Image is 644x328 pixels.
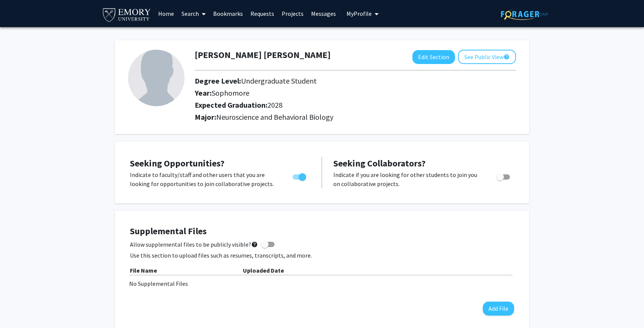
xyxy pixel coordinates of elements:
span: Sophomore [212,88,249,98]
mat-icon: help [504,52,510,61]
a: Bookmarks [209,0,247,27]
span: Seeking Opportunities? [130,157,224,169]
button: Edit Section [412,50,455,64]
h2: Major: [195,113,516,122]
a: Messages [307,0,340,27]
span: My Profile [346,10,372,17]
h4: Supplemental Files [130,226,514,237]
h1: [PERSON_NAME] [PERSON_NAME] [195,50,331,61]
b: File Name [130,267,157,274]
iframe: Chat [6,294,32,322]
span: Seeking Collaborators? [333,157,426,169]
h2: Year: [195,88,482,98]
img: Emory University Logo [102,6,152,23]
b: Uploaded Date [243,267,284,274]
div: Toggle [290,170,310,182]
button: Add File [483,302,514,316]
a: Requests [247,0,278,27]
h2: Expected Graduation: [195,101,482,110]
div: No Supplemental Files [129,279,515,288]
a: Home [154,0,178,27]
span: Allow supplemental files to be publicly visible? [130,240,258,249]
h2: Degree Level: [195,76,482,85]
img: ForagerOne Logo [501,8,548,20]
p: Use this section to upload files such as resumes, transcripts, and more. [130,251,514,260]
span: 2028 [267,100,282,110]
img: Profile Picture [128,50,185,106]
p: Indicate to faculty/staff and other users that you are looking for opportunities to join collabor... [130,170,278,188]
mat-icon: help [251,240,258,249]
button: See Public View [458,50,516,64]
div: Toggle [493,170,514,182]
a: Search [178,0,209,27]
span: Undergraduate Student [241,76,317,85]
span: Neuroscience and Behavioral Biology [216,112,333,122]
p: Indicate if you are looking for other students to join you on collaborative projects. [333,170,482,188]
a: Projects [278,0,307,27]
